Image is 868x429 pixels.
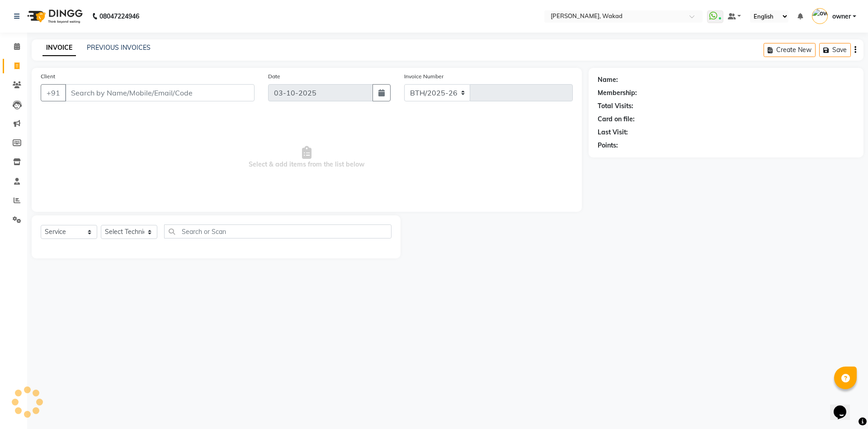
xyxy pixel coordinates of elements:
img: logo [23,4,85,29]
button: Create New [764,43,816,57]
input: Search or Scan [164,224,392,238]
button: Save [819,43,851,57]
button: +91 [41,84,66,101]
img: owner [812,8,828,24]
div: Name: [598,75,618,85]
label: Date [268,72,280,81]
b: 08047224946 [99,4,139,29]
span: Select & add items from the list below [41,112,573,203]
input: Search by Name/Mobile/Email/Code [65,84,255,101]
iframe: chat widget [830,393,859,420]
div: Last Visit: [598,128,628,137]
label: Client [41,72,55,81]
label: Invoice Number [404,72,443,81]
a: INVOICE [42,40,76,56]
div: Membership: [598,88,637,98]
div: Card on file: [598,114,635,124]
span: owner [832,12,851,21]
div: Points: [598,141,618,150]
div: Total Visits: [598,101,633,111]
a: PREVIOUS INVOICES [87,43,151,52]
